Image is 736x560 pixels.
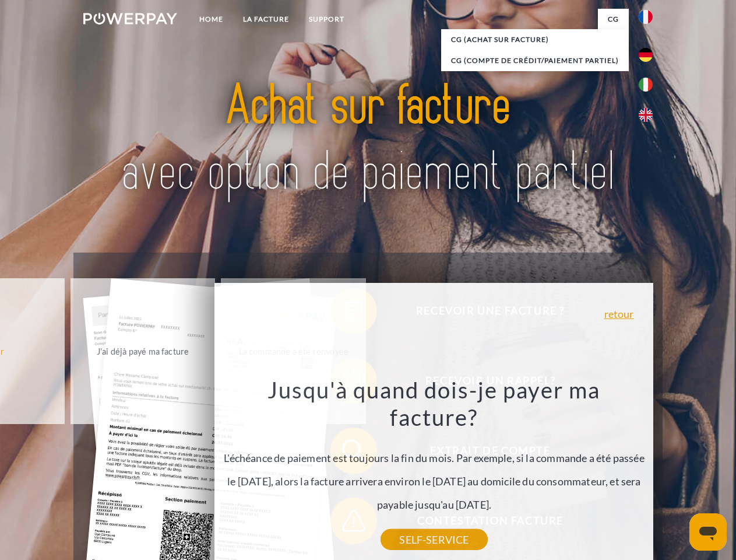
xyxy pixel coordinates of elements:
[233,9,299,30] a: LA FACTURE
[189,9,233,30] a: Home
[441,29,629,50] a: CG (achat sur facture)
[639,78,653,92] img: it
[639,108,653,122] img: en
[78,343,209,359] div: J'ai déjà payé ma facture
[221,376,647,540] div: L'échéance de paiement est toujours la fin du mois. Par exemple, si la commande a été passée le [...
[598,9,629,30] a: CG
[689,513,727,551] iframe: Bouton de lancement de la fenêtre de messagerie
[381,529,487,550] a: SELF-SERVICE
[441,50,629,71] a: CG (Compte de crédit/paiement partiel)
[639,10,653,24] img: fr
[604,309,634,319] a: retour
[221,376,647,432] h3: Jusqu'à quand dois-je payer ma facture?
[299,9,354,30] a: Support
[83,13,177,24] img: logo-powerpay-white.svg
[111,56,625,223] img: title-powerpay_fr.svg
[639,48,653,62] img: de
